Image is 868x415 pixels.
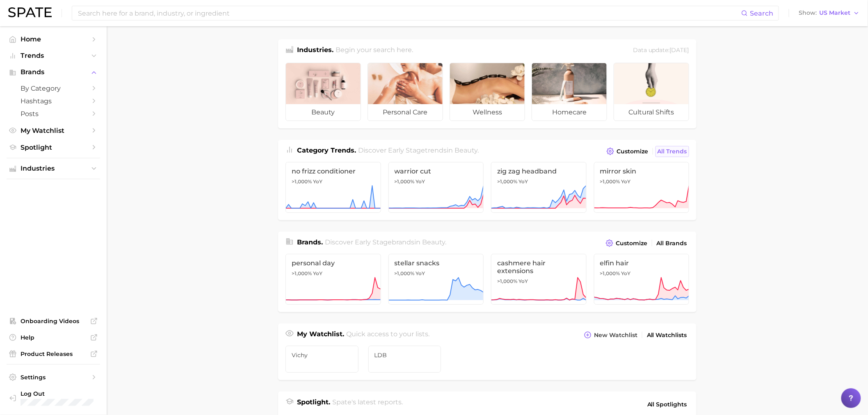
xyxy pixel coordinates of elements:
[368,63,443,121] a: personal care
[21,144,86,151] span: Spotlight
[21,84,86,92] span: by Category
[21,374,86,381] span: Settings
[655,238,689,249] a: All Brands
[519,178,528,185] span: YoY
[750,9,774,17] span: Search
[286,346,359,373] a: Vichy
[497,167,580,175] span: zig zag headband
[7,315,100,327] a: Onboarding Videos
[605,146,650,157] button: Customize
[658,148,687,155] span: All Trends
[7,107,100,120] a: Posts
[21,317,86,325] span: Onboarding Videos
[21,127,86,135] span: My Watchlist
[497,259,580,275] span: cashmere hair extensions
[292,352,352,358] span: Vichy
[7,50,100,62] button: Trends
[617,148,648,155] span: Customize
[21,68,86,76] span: Brands
[647,399,687,409] span: All Spotlights
[359,146,479,154] span: Discover Early Stage trends in .
[388,162,484,213] a: warrior cut>1,000% YoY
[600,178,620,185] span: >1,000%
[621,178,631,185] span: YoY
[7,162,100,175] button: Industries
[423,238,445,246] span: beauty
[657,240,687,247] span: All Brands
[600,259,683,267] span: elfin hair
[292,167,375,175] span: no frizz conditioner
[368,104,443,121] span: personal care
[286,104,361,121] span: beauty
[368,346,441,373] a: LDB
[395,259,478,267] span: stellar snacks
[600,270,620,276] span: >1,000%
[7,124,100,137] a: My Watchlist
[616,240,647,247] span: Customize
[297,329,344,341] h1: My Watchlist.
[656,146,689,157] a: All Trends
[21,350,86,358] span: Product Releases
[286,63,361,121] a: beauty
[594,332,637,339] span: New Watchlist
[416,270,425,277] span: YoY
[21,165,86,172] span: Industries
[645,397,689,411] a: All Spotlights
[21,334,86,341] span: Help
[21,52,86,59] span: Trends
[532,63,607,121] a: homecare
[594,254,690,305] a: elfin hair>1,000% YoY
[395,167,478,175] span: warrior cut
[7,95,100,107] a: Hashtags
[333,397,403,411] h2: Spate's latest reports.
[582,329,640,341] button: New Watchlist
[491,254,587,305] a: cashmere hair extensions>1,000% YoY
[336,45,413,56] h2: Begin your search here.
[7,66,100,78] button: Brands
[286,162,381,213] a: no frizz conditioner>1,000% YoY
[21,97,86,105] span: Hashtags
[797,8,862,18] button: ShowUS Market
[297,397,330,411] h1: Spotlight.
[491,162,587,213] a: zig zag headband>1,000% YoY
[347,329,430,341] h2: Quick access to your lists.
[645,330,689,341] a: All Watchlists
[455,146,478,154] span: beauty
[594,162,690,213] a: mirror skin>1,000% YoY
[325,238,447,246] span: Discover Early Stage brands in .
[799,11,817,15] span: Show
[313,270,322,277] span: YoY
[21,390,106,397] span: Log Out
[388,254,484,305] a: stellar snacks>1,000% YoY
[7,348,100,360] a: Product Releases
[647,332,687,339] span: All Watchlists
[519,278,528,285] span: YoY
[820,11,851,15] span: US Market
[286,254,381,305] a: personal day>1,000% YoY
[8,7,52,17] img: SPATE
[416,178,425,185] span: YoY
[604,237,649,249] button: Customize
[450,63,525,121] a: wellness
[297,45,333,56] h1: Industries.
[21,35,86,43] span: Home
[313,178,322,185] span: YoY
[297,238,323,246] span: Brands .
[297,146,356,154] span: Category Trends .
[292,270,312,276] span: >1,000%
[7,371,100,383] a: Settings
[7,33,100,46] a: Home
[292,259,375,267] span: personal day
[7,141,100,154] a: Spotlight
[614,63,689,121] a: cultural shifts
[497,178,517,185] span: >1,000%
[532,104,607,121] span: homecare
[614,104,689,121] span: cultural shifts
[21,110,86,118] span: Posts
[7,388,100,408] a: Log out. Currently logged in with e-mail danielle.gonzalez@loreal.com.
[395,178,415,185] span: >1,000%
[77,6,741,20] input: Search here for a brand, industry, or ingredient
[600,167,683,175] span: mirror skin
[375,352,435,358] span: LDB
[497,278,517,284] span: >1,000%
